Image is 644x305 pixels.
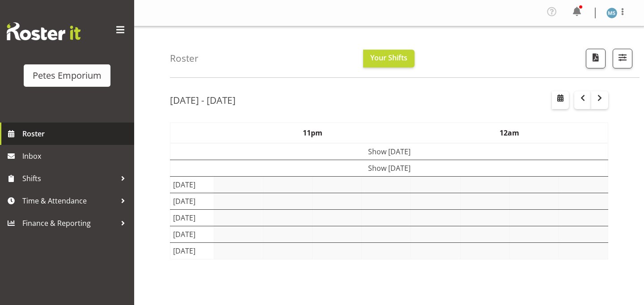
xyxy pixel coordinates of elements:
button: Filter Shifts [613,49,632,68]
h4: Roster [170,53,199,64]
td: Show [DATE] [170,143,608,160]
td: [DATE] [170,177,214,193]
button: Download a PDF of the roster according to the set date range. [586,49,606,68]
img: maureen-sellwood712.jpg [606,8,617,18]
span: Roster [22,127,130,140]
th: 12am [411,123,608,144]
img: Rosterit website logo [7,22,80,40]
span: Finance & Reporting [22,216,116,230]
span: Shifts [22,172,116,185]
td: [DATE] [170,193,214,210]
span: Inbox [22,149,130,163]
td: [DATE] [170,226,214,243]
td: Show [DATE] [170,160,608,177]
div: Petes Emporium [33,69,102,82]
h2: [DATE] - [DATE] [170,94,236,106]
button: Your Shifts [363,50,415,68]
span: Your Shifts [370,53,407,63]
span: Time & Attendance [22,194,116,208]
button: Select a specific date within the roster. [552,91,569,109]
th: 11pm [214,123,411,144]
td: [DATE] [170,210,214,226]
td: [DATE] [170,243,214,259]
